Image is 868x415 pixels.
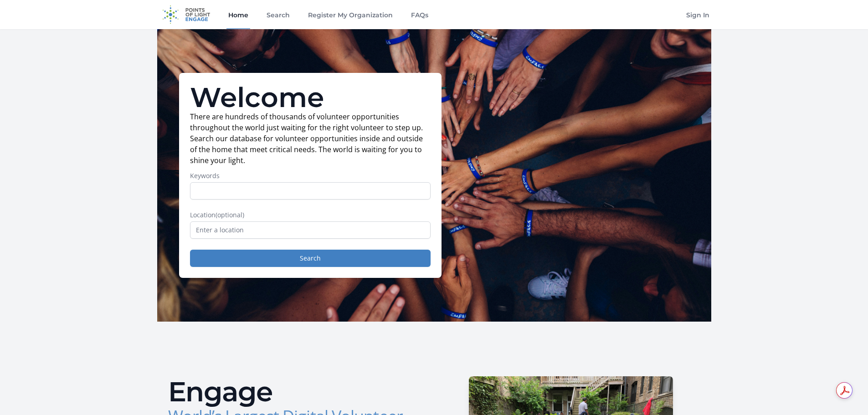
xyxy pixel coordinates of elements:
label: Location [190,210,431,220]
label: Keywords [190,171,431,180]
span: (optional) [216,210,244,219]
p: There are hundreds of thousands of volunteer opportunities throughout the world just waiting for ... [190,111,431,166]
h2: Engage [168,378,427,405]
h1: Welcome [190,84,431,111]
input: Enter a location [190,221,431,239]
button: Search [190,250,431,267]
